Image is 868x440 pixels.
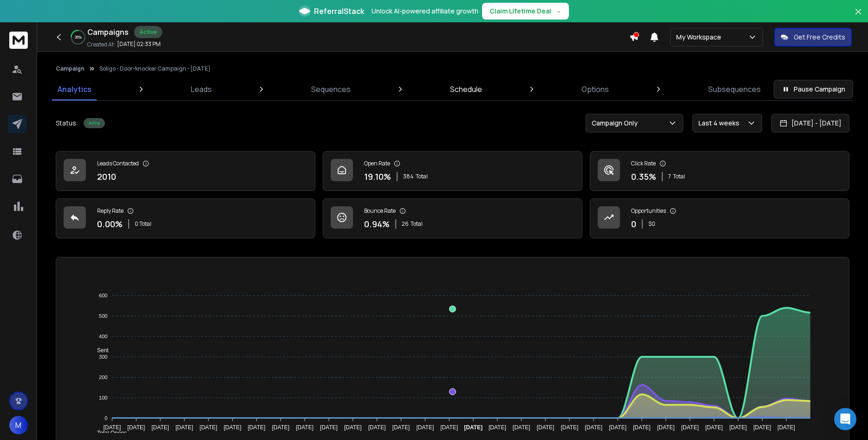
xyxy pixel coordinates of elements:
tspan: [DATE] [200,424,217,431]
p: Opportunities [631,207,666,215]
tspan: [DATE] [681,424,699,431]
tspan: [DATE] [537,424,555,431]
p: Schedule [450,84,482,95]
tspan: 100 [99,395,107,401]
tspan: 200 [99,374,107,380]
p: Soligo - Door-knocker Campaign - [DATE] [99,65,210,72]
tspan: [DATE] [320,424,338,431]
p: Leads Contacted [97,160,139,167]
p: Sequences [311,84,351,95]
div: Active [134,26,162,38]
button: M [9,416,28,434]
tspan: [DATE] [657,424,675,431]
span: Total Opens [90,430,127,436]
tspan: [DATE] [272,424,289,431]
p: 0.94 % [364,217,390,230]
tspan: 0 [104,415,107,421]
p: $ 0 [648,220,655,228]
span: 7 [668,173,671,180]
a: Subsequences [703,78,766,100]
tspan: [DATE] [392,424,410,431]
a: Options [576,78,614,100]
p: Get Free Credits [794,33,845,42]
span: → [555,7,561,16]
tspan: [DATE] [176,424,193,431]
p: Unlock AI-powered affiliate growth [372,7,478,16]
a: Sequences [306,78,356,100]
p: My Workspace [676,33,725,42]
span: ReferralStack [314,6,364,17]
tspan: [DATE] [609,424,627,431]
a: Schedule [444,78,488,100]
p: Options [581,84,609,95]
tspan: [DATE] [127,424,145,431]
p: Click Rate [631,160,656,167]
tspan: [DATE] [224,424,241,431]
span: Total [673,173,685,180]
a: Leads [185,78,217,100]
button: [DATE] - [DATE] [771,114,849,132]
p: Last 4 weeks [698,118,743,128]
p: 0.35 % [631,170,656,183]
tspan: [DATE] [417,424,434,431]
a: Reply Rate0.00%0 Total [56,198,315,238]
tspan: 400 [99,334,107,339]
tspan: [DATE] [730,424,747,431]
button: Close banner [852,6,864,28]
div: Open Intercom Messenger [834,408,856,430]
a: Click Rate0.35%7Total [590,151,849,191]
tspan: [DATE] [368,424,386,431]
tspan: 600 [99,293,107,298]
p: 0 Total [135,220,151,228]
span: 26 [402,220,409,228]
tspan: [DATE] [777,424,795,431]
p: 19.10 % [364,170,391,183]
a: Leads Contacted2010 [56,151,315,191]
p: Open Rate [364,160,390,167]
tspan: [DATE] [753,424,771,431]
tspan: [DATE] [489,424,506,431]
tspan: 300 [99,354,107,360]
a: Opportunities0$0 [590,198,849,238]
button: Claim Lifetime Deal→ [482,3,569,20]
tspan: [DATE] [633,424,651,431]
button: Pause Campaign [774,80,853,99]
tspan: [DATE] [248,424,266,431]
p: 0.00 % [97,217,123,230]
a: Open Rate19.10%384Total [323,151,582,191]
tspan: [DATE] [104,424,121,431]
h1: Campaigns [87,26,129,38]
div: Active [84,118,105,128]
p: Campaign Only [592,118,641,128]
a: Analytics [52,78,97,100]
tspan: [DATE] [344,424,362,431]
p: [DATE] 02:33 PM [117,40,161,48]
p: 26 % [75,34,82,40]
p: Status: [56,118,78,128]
tspan: [DATE] [440,424,458,431]
tspan: [DATE] [705,424,723,431]
p: 2010 [97,170,116,183]
span: Total [416,173,428,180]
tspan: [DATE] [585,424,602,431]
p: 0 [631,217,636,230]
a: Bounce Rate0.94%26Total [323,198,582,238]
tspan: [DATE] [561,424,579,431]
span: Sent [90,347,109,354]
p: Leads [191,84,212,95]
p: Created At: [87,41,115,48]
tspan: [DATE] [296,424,313,431]
button: Get Free Credits [774,28,852,46]
span: Total [411,220,423,228]
p: Reply Rate [97,207,124,215]
p: Subsequences [708,84,761,95]
tspan: [DATE] [513,424,530,431]
p: Analytics [58,84,91,95]
span: 384 [403,173,414,180]
button: Campaign [56,65,85,72]
tspan: 500 [99,313,107,319]
p: Bounce Rate [364,207,396,215]
tspan: [DATE] [151,424,169,431]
